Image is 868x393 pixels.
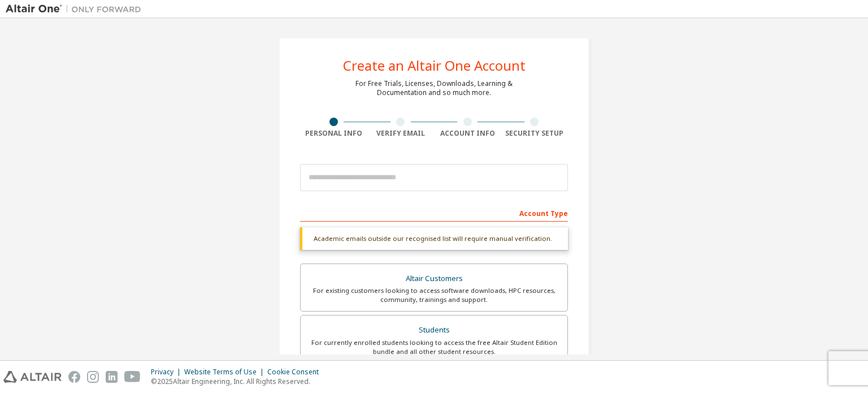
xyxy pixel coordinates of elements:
[343,59,526,72] div: Create an Altair One Account
[87,371,99,383] img: instagram.svg
[307,286,561,304] div: For existing customers looking to access software downloads, HPC resources, community, trainings ...
[307,338,561,356] div: For currently enrolled students looking to access the free Altair Student Edition bundle and all ...
[124,371,141,383] img: youtube.svg
[300,204,568,222] div: Account Type
[367,129,435,138] div: Verify Email
[355,79,513,97] div: For Free Trials, Licenses, Downloads, Learning & Documentation and so much more.
[3,371,62,383] img: altair_logo.svg
[267,368,325,377] div: Cookie Consent
[307,322,561,338] div: Students
[434,129,501,138] div: Account Info
[184,368,267,377] div: Website Terms of Use
[151,368,184,377] div: Privacy
[6,3,147,15] img: Altair One
[300,129,367,138] div: Personal Info
[106,371,118,383] img: linkedin.svg
[501,129,568,138] div: Security Setup
[68,371,80,383] img: facebook.svg
[151,377,325,386] p: © 2025 Altair Engineering, Inc. All Rights Reserved.
[300,227,568,250] div: Academic emails outside our recognised list will require manual verification.
[307,271,561,287] div: Altair Customers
